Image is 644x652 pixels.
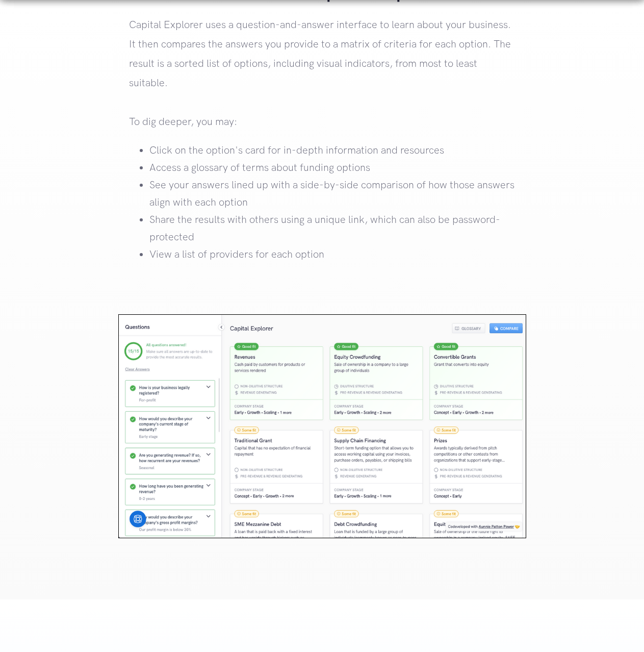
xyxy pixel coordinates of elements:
[149,177,516,211] li: See your answers lined up with a side-by-side comparison of how those answers align with each option
[149,159,516,177] li: Access a glossary of terms about funding options
[149,246,516,263] li: View a list of providers for each option
[118,314,526,538] img: Screenshot of Capital Explorer
[149,142,516,159] li: Click on the option's card for in-depth information and resources
[149,211,516,246] li: Share the results with others using a unique link, which can also be password-protected
[129,15,516,132] p: Capital Explorer uses a question-and-answer interface to learn about your business. It then compa...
